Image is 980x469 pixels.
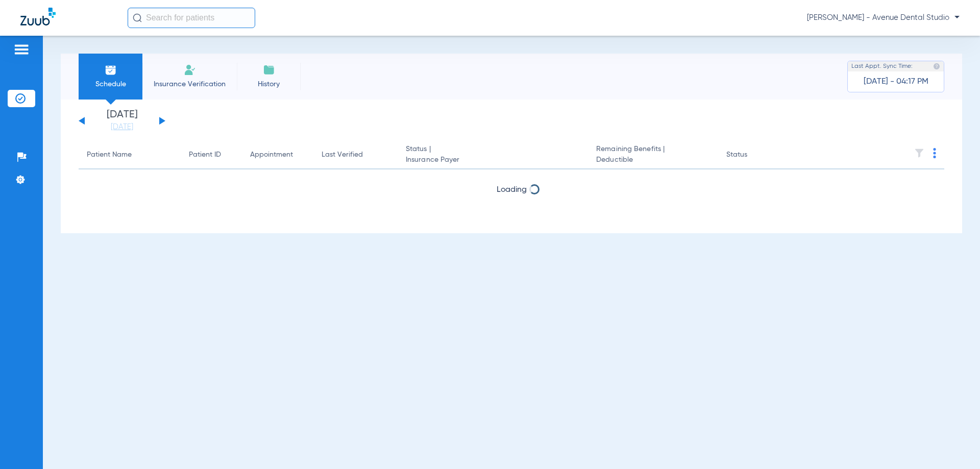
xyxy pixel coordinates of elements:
span: Insurance Payer [406,155,580,165]
img: Manual Insurance Verification [184,64,196,76]
span: History [244,79,293,89]
img: Schedule [105,64,117,76]
div: Appointment [250,150,293,160]
img: hamburger-icon [13,43,30,56]
div: Appointment [250,150,305,160]
th: Status | [398,141,588,169]
div: Patient ID [189,150,234,160]
img: Zuub Logo [20,8,56,26]
div: Last Verified [322,150,389,160]
img: Search Icon [133,13,142,22]
input: Search for patients [128,8,255,28]
div: Last Verified [322,150,363,160]
span: [DATE] - 04:17 PM [864,77,928,87]
li: [DATE] [91,110,153,132]
th: Status [718,141,787,169]
span: Last Appt. Sync Time: [851,61,913,71]
span: Loading [497,186,527,194]
img: History [263,64,275,76]
div: Patient Name [87,150,132,160]
a: [DATE] [91,122,153,132]
img: last sync help info [933,63,940,70]
span: Deductible [596,155,709,165]
div: Patient Name [87,150,173,160]
img: filter.svg [914,148,924,158]
img: group-dot-blue.svg [933,148,936,158]
th: Remaining Benefits | [588,141,718,169]
div: Patient ID [189,150,221,160]
span: Schedule [86,79,135,89]
span: Insurance Verification [150,79,229,89]
span: [PERSON_NAME] - Avenue Dental Studio [807,13,960,23]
